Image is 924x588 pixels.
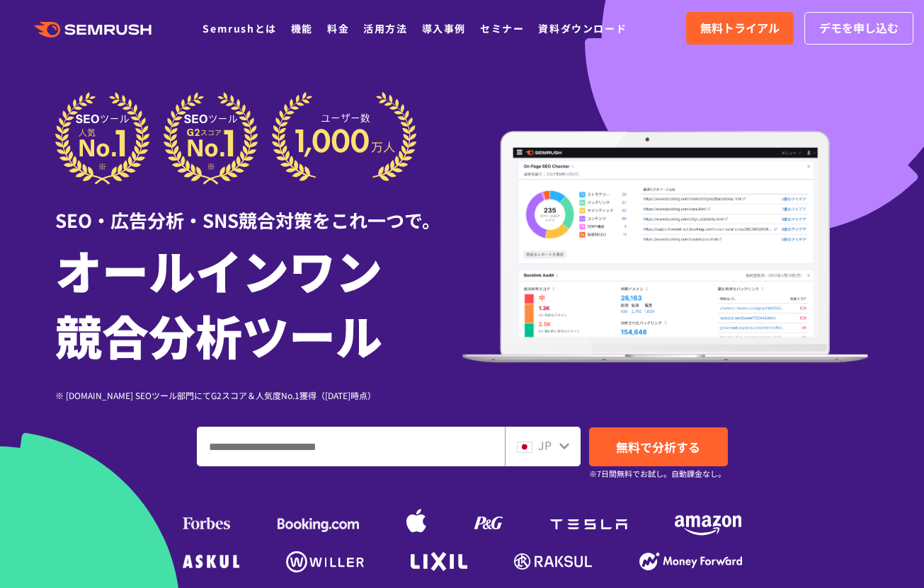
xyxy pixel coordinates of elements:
[700,19,780,38] span: 無料トライアル
[203,21,276,35] a: Semrushとは
[198,427,504,466] input: ドメイン、キーワードまたはURLを入力してください
[422,21,466,35] a: 導入事例
[538,21,627,35] a: 資料ダウンロード
[589,467,726,480] small: ※7日間無料でお試し。自動課金なし。
[327,21,349,35] a: 料金
[616,438,700,456] span: 無料で分析する
[686,12,794,45] a: 無料トライアル
[363,21,407,35] a: 活用方法
[819,19,899,38] span: デモを申し込む
[55,237,462,367] h1: オールインワン 競合分析ツール
[291,21,313,35] a: 機能
[480,21,524,35] a: セミナー
[55,185,462,234] div: SEO・広告分析・SNS競合対策をこれ一つで。
[804,12,913,45] a: デモを申し込む
[538,437,552,454] span: JP
[55,388,462,402] div: ※ [DOMAIN_NAME] SEOツール部門にてG2スコア＆人気度No.1獲得（[DATE]時点）
[589,427,728,466] a: 無料で分析する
